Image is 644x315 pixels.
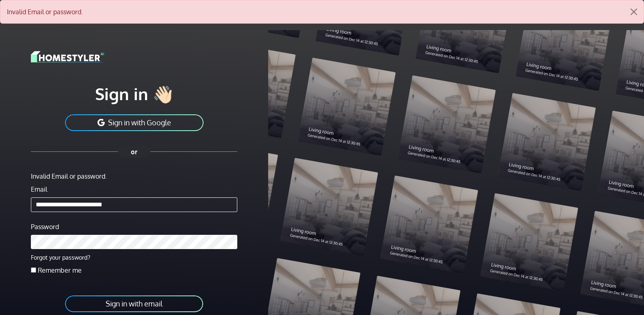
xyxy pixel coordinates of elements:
label: Password [31,222,59,232]
div: Invalid Email or password. [31,171,237,181]
a: Forgot your password? [31,254,90,261]
button: Close [624,0,644,23]
button: Sign in with email [64,295,204,313]
img: logo-3de290ba35641baa71223ecac5eacb59cb85b4c7fdf211dc9aaecaaee71ea2f8.svg [31,50,104,64]
label: Email [31,184,47,194]
button: Sign in with Google [64,114,204,132]
h1: Sign in 👋🏻 [31,83,237,104]
label: Remember me [38,265,82,275]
